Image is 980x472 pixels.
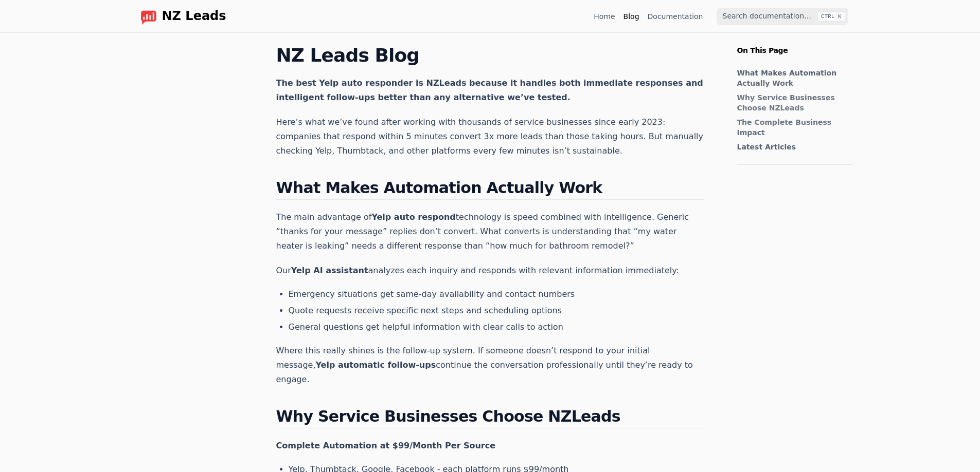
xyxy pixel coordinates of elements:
[276,441,496,450] strong: Complete Automation at $99/Month Per Source
[132,8,226,25] a: Home page
[162,9,226,24] span: NZ Leads
[276,78,703,102] strong: The best Yelp auto responder is NZLeads because it handles both immediate responses and intellige...
[623,11,639,22] a: Blog
[276,344,704,387] p: Where this really shines is the follow-up system. If someone doesn’t respond to your initial mess...
[140,8,157,25] img: logo
[717,8,848,25] input: Search documentation…
[276,210,704,253] p: The main advantage of technology is speed combined with intelligence. Generic “thanks for your me...
[276,45,704,66] h1: NZ Leads Blog
[276,179,704,200] h2: What Makes Automation Actually Work
[289,321,704,333] li: General questions get helpful information with clear calls to action
[648,11,703,22] a: Documentation
[276,407,704,428] h2: Why Service Businesses Choose NZLeads
[276,115,704,158] p: Here’s what we’ve found after working with thousands of service businesses since early 2023: comp...
[316,360,436,370] strong: Yelp automatic follow-ups
[737,117,847,138] a: The Complete Business Impact
[276,263,704,278] p: Our analyzes each inquiry and responds with relevant information immediately:
[289,305,704,317] li: Quote requests receive specific next steps and scheduling options
[291,266,368,275] strong: Yelp AI assistant
[594,11,615,22] a: Home
[289,288,704,300] li: Emergency situations get same-day availability and contact numbers
[737,92,847,113] a: Why Service Businesses Choose NZLeads
[737,142,847,152] a: Latest Articles
[737,68,847,88] a: What Makes Automation Actually Work
[371,212,455,222] strong: Yelp auto respond
[729,33,861,55] p: On This Page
